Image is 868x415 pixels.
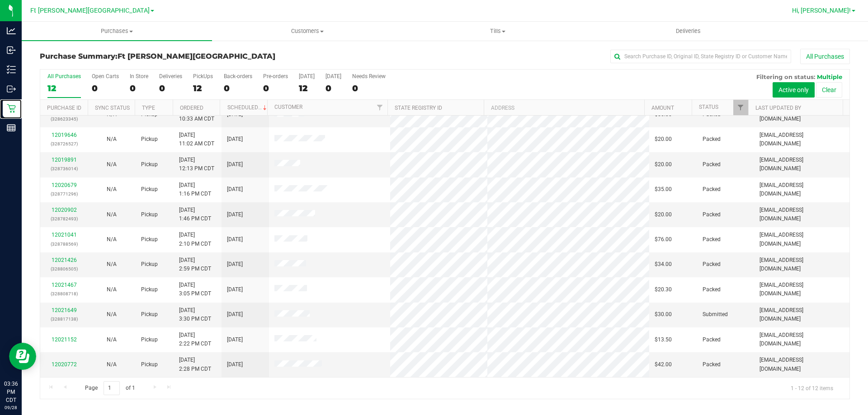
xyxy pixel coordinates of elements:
div: In Store [130,73,148,79]
span: $30.00 [655,310,672,319]
button: N/A [107,235,117,244]
div: 0 [263,83,288,93]
span: Packed [703,235,721,244]
span: Not Applicable [107,186,117,192]
span: [DATE] 1:16 PM CDT [179,181,211,198]
a: 12020902 [52,207,77,213]
span: [EMAIL_ADDRESS][DOMAIN_NAME] [759,256,844,273]
span: [DATE] 1:46 PM CDT [179,206,211,223]
span: [EMAIL_ADDRESS][DOMAIN_NAME] [759,356,844,373]
span: $20.00 [655,135,672,144]
span: Not Applicable [107,161,117,168]
div: 0 [352,83,386,93]
div: 12 [299,83,315,93]
span: $34.00 [655,260,672,269]
button: N/A [107,285,117,294]
span: [EMAIL_ADDRESS][DOMAIN_NAME] [759,131,844,148]
a: 12019891 [52,157,77,163]
a: Ordered [180,105,203,111]
span: Pickup [141,360,158,369]
span: $35.00 [655,185,672,194]
span: Multiple [817,73,842,80]
p: (328808718) [46,289,82,298]
span: [DATE] [227,235,243,244]
span: [DATE] 2:28 PM CDT [179,356,211,373]
span: Packed [703,285,721,294]
button: N/A [107,260,117,269]
span: $42.00 [655,360,672,369]
p: (328623345) [46,115,82,123]
a: Status [699,104,718,110]
span: [EMAIL_ADDRESS][DOMAIN_NAME] [759,156,844,173]
p: (328788569) [46,240,82,248]
span: Pickup [141,310,158,319]
th: Address [484,100,644,116]
span: Packed [703,260,721,269]
span: Not Applicable [107,211,117,218]
iframe: Resource center [9,343,36,370]
span: [DATE] 12:13 PM CDT [179,156,214,173]
div: 0 [325,83,341,93]
a: 12020772 [52,361,77,368]
div: [DATE] [325,73,341,79]
div: Pre-orders [263,73,288,79]
span: [DATE] [227,310,243,319]
span: $20.00 [655,210,672,219]
a: 12021426 [52,257,77,263]
span: Packed [703,185,721,194]
p: (328782493) [46,214,82,223]
button: N/A [107,135,117,144]
a: 12021467 [52,282,77,288]
div: Open Carts [92,73,119,79]
inline-svg: Retail [7,104,16,113]
span: Pickup [141,260,158,269]
div: Needs Review [352,73,386,79]
span: Not Applicable [107,236,117,242]
span: [DATE] [227,160,243,169]
button: N/A [107,185,117,194]
p: (328726527) [46,140,82,148]
button: N/A [107,310,117,319]
span: $76.00 [655,235,672,244]
span: [DATE] [227,210,243,219]
span: [DATE] [227,185,243,194]
span: [DATE] [227,285,243,294]
div: 0 [92,83,119,93]
a: 12021152 [52,336,77,343]
a: Last Updated By [755,105,801,111]
p: (328771296) [46,190,82,198]
a: Customers [212,22,402,41]
div: PickUps [193,73,213,79]
span: [DATE] [227,336,243,344]
a: Purchase ID [47,105,81,111]
button: Active only [773,82,815,98]
a: 12020679 [52,182,77,188]
a: Deliveries [593,22,783,41]
div: All Purchases [47,73,81,79]
inline-svg: Analytics [7,26,16,35]
a: Purchases [22,22,212,41]
p: 09/28 [4,404,18,411]
span: Submitted [703,310,728,319]
button: N/A [107,336,117,344]
span: [EMAIL_ADDRESS][DOMAIN_NAME] [759,281,844,298]
span: Not Applicable [107,336,117,343]
a: 12021649 [52,307,77,313]
input: 1 [104,381,120,395]
span: Packed [703,210,721,219]
p: (328806505) [46,265,82,273]
span: Not Applicable [107,136,117,142]
a: Sync Status [95,105,130,111]
div: Back-orders [224,73,252,79]
span: Not Applicable [107,311,117,317]
span: [DATE] 3:30 PM CDT [179,306,211,323]
span: Customers [212,27,402,35]
span: Ft [PERSON_NAME][GEOGRAPHIC_DATA] [118,52,275,61]
span: Tills [403,27,592,35]
button: Clear [816,82,842,98]
div: Deliveries [159,73,182,79]
span: $20.00 [655,160,672,169]
span: [DATE] 11:02 AM CDT [179,131,214,148]
a: Customer [274,104,302,110]
a: Filter [733,100,748,115]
